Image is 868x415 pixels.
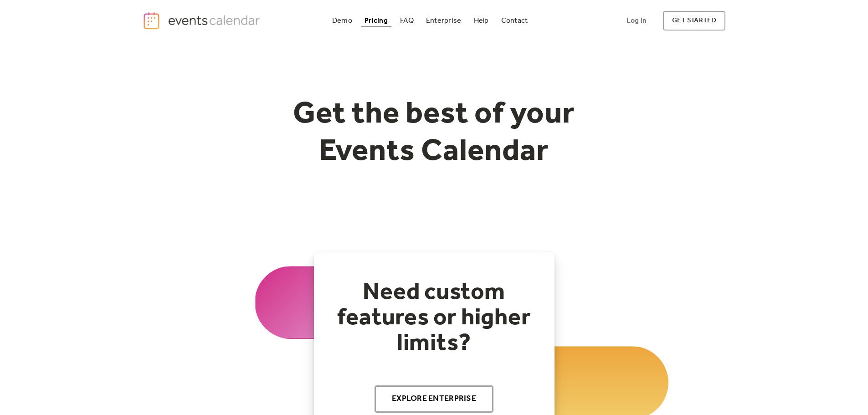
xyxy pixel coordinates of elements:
a: Demo [329,15,356,27]
h2: Need custom features or higher limits? [332,280,536,356]
a: Pricing [361,15,391,27]
h1: Get the best of your Events Calendar [259,96,609,170]
a: get started [663,11,725,31]
a: FAQ [396,15,417,27]
div: Pricing [365,18,388,23]
a: Help [470,15,493,27]
a: Explore Enterprise [375,385,493,413]
a: Enterprise [422,15,465,27]
div: Contact [501,18,528,23]
div: FAQ [400,18,414,23]
div: Help [474,18,489,23]
a: Log In [617,11,656,31]
div: Enterprise [426,18,461,23]
div: Demo [332,18,352,23]
a: Contact [498,15,532,27]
